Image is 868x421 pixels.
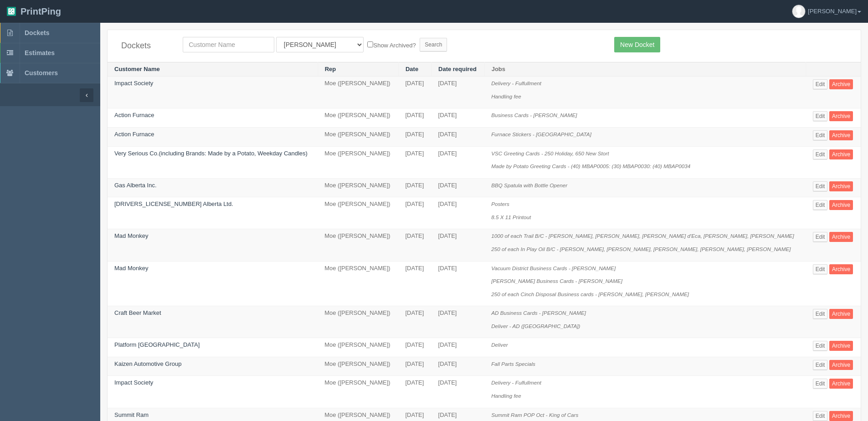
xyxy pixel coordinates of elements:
a: Date [406,66,418,72]
td: [DATE] [431,357,485,376]
td: Moe ([PERSON_NAME]) [318,178,398,197]
a: Edit [813,264,828,274]
a: Craft Beer Market [114,309,161,316]
a: Archive [829,130,853,140]
td: [DATE] [398,357,431,376]
i: 250 of each In Play Oil B/C - [PERSON_NAME], [PERSON_NAME], [PERSON_NAME], [PERSON_NAME], [PERSON... [491,246,791,252]
a: Archive [829,379,853,389]
td: [DATE] [431,261,485,306]
a: Archive [829,200,853,210]
a: Edit [813,309,828,319]
td: [DATE] [398,77,431,108]
i: Deliver - AD ([GEOGRAPHIC_DATA]) [491,323,580,329]
a: Edit [813,232,828,242]
a: Impact Society [114,80,153,87]
td: [DATE] [431,338,485,357]
td: Moe ([PERSON_NAME]) [318,357,398,376]
i: Posters [491,201,509,207]
td: [DATE] [431,376,485,408]
td: Moe ([PERSON_NAME]) [318,146,398,178]
input: Search [420,38,447,51]
td: [DATE] [398,229,431,261]
a: Impact Society [114,379,153,386]
i: Furnace Stickers - [GEOGRAPHIC_DATA] [491,131,591,137]
th: Jobs [484,62,806,77]
i: 1000 of each Trail B/C - [PERSON_NAME], [PERSON_NAME], [PERSON_NAME] d'Eca, [PERSON_NAME], [PERSO... [491,233,794,239]
td: [DATE] [431,197,485,229]
td: Moe ([PERSON_NAME]) [318,108,398,128]
a: Kaizen Automotive Group [114,360,181,367]
td: [DATE] [431,77,485,108]
a: [DRIVERS_LICENSE_NUMBER] Alberta Ltd. [114,200,233,207]
img: logo-3e63b451c926e2ac314895c53de4908e5d424f24456219fb08d385ab2e579770.png [7,7,16,16]
a: Archive [829,181,853,191]
a: Very Serious Co.(including Brands: Made by a Potato, Weekday Candles) [114,150,308,157]
a: Archive [829,411,853,421]
label: Show Archived? [367,40,416,50]
i: Delivery - Fulfullment [491,380,541,385]
td: [DATE] [398,306,431,338]
a: Archive [829,79,853,89]
a: Edit [813,79,828,89]
a: Edit [813,149,828,159]
td: [DATE] [398,108,431,128]
a: Action Furnace [114,131,154,138]
td: Moe ([PERSON_NAME]) [318,261,398,306]
i: Handling fee [491,393,521,399]
i: AD Business Cards - [PERSON_NAME] [491,310,586,316]
a: Customer Name [114,66,160,72]
a: Archive [829,111,853,121]
i: Delivery - Fulfullment [491,80,541,86]
a: Edit [813,341,828,351]
td: [DATE] [431,146,485,178]
h4: Dockets [121,41,169,51]
img: avatar_default-7531ab5dedf162e01f1e0bb0964e6a185e93c5c22dfe317fb01d7f8cd2b1632c.jpg [792,5,805,18]
a: Archive [829,360,853,370]
i: BBQ Spatula with Bottle Opener [491,182,567,188]
a: Archive [829,232,853,242]
span: Customers [25,69,58,77]
td: Moe ([PERSON_NAME]) [318,77,398,108]
input: Customer Name [183,37,274,52]
i: VSC Greeting Cards - 250 Holiday, 650 New Stort [491,150,609,156]
td: Moe ([PERSON_NAME]) [318,306,398,338]
td: [DATE] [398,338,431,357]
td: [DATE] [431,229,485,261]
i: Vacuum District Business Cards - [PERSON_NAME] [491,265,616,271]
a: Action Furnace [114,112,154,118]
td: [DATE] [431,178,485,197]
i: Deliver [491,342,508,348]
td: Moe ([PERSON_NAME]) [318,197,398,229]
a: Gas Alberta Inc. [114,182,157,189]
a: Rep [325,66,336,72]
a: Summit Ram [114,411,149,418]
a: Mad Monkey [114,232,148,239]
i: Handling fee [491,93,521,99]
td: Moe ([PERSON_NAME]) [318,338,398,357]
td: [DATE] [398,178,431,197]
i: [PERSON_NAME] Business Cards - [PERSON_NAME] [491,278,622,284]
i: Fall Parts Specials [491,361,535,367]
a: Mad Monkey [114,265,148,272]
i: 8.5 X 11 Printout [491,214,531,220]
td: [DATE] [431,306,485,338]
a: Edit [813,200,828,210]
td: [DATE] [398,128,431,147]
a: Edit [813,411,828,421]
a: Edit [813,130,828,140]
td: Moe ([PERSON_NAME]) [318,376,398,408]
input: Show Archived? [367,41,373,47]
td: [DATE] [431,128,485,147]
td: [DATE] [398,376,431,408]
span: Estimates [25,49,55,56]
a: Edit [813,379,828,389]
i: Business Cards - [PERSON_NAME] [491,112,577,118]
a: New Docket [614,37,660,52]
a: Archive [829,309,853,319]
a: Archive [829,264,853,274]
i: Summit Ram POP Oct - King of Cars [491,412,578,418]
i: 250 of each Cinch Disposal Business cards - [PERSON_NAME], [PERSON_NAME] [491,291,689,297]
a: Archive [829,341,853,351]
td: [DATE] [398,261,431,306]
td: Moe ([PERSON_NAME]) [318,229,398,261]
